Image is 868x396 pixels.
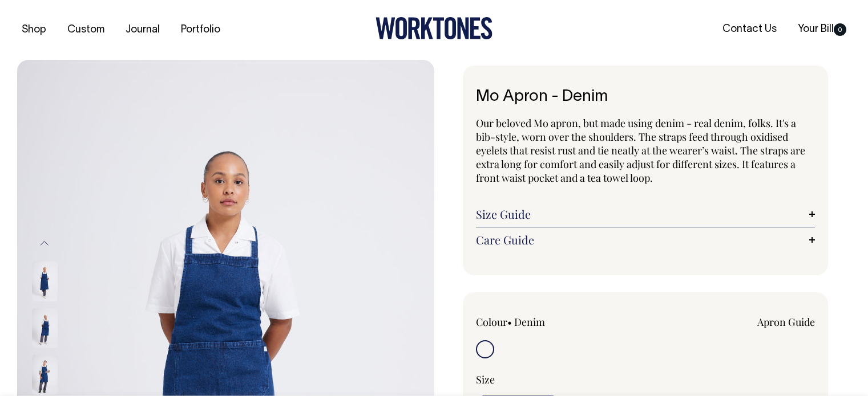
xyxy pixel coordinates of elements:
[476,88,815,106] h1: Mo Apron - Denim
[36,230,53,256] button: Previous
[32,355,58,395] img: denim
[476,233,815,247] a: Care Guide
[32,308,58,348] img: denim
[476,207,815,221] a: Size Guide
[476,116,805,185] span: Our beloved Mo apron, but made using denim - real denim, folks. It's a bib-style, worn over the s...
[176,21,225,39] a: Portfolio
[121,21,164,39] a: Journal
[834,23,846,36] span: 0
[793,20,851,39] a: Your Bill0
[718,20,781,39] a: Contact Us
[476,373,815,386] div: Size
[476,315,612,329] div: Colour
[507,315,512,329] span: •
[757,315,815,329] a: Apron Guide
[17,21,51,39] a: Shop
[32,262,58,301] img: denim
[63,21,109,39] a: Custom
[514,315,545,329] label: Denim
